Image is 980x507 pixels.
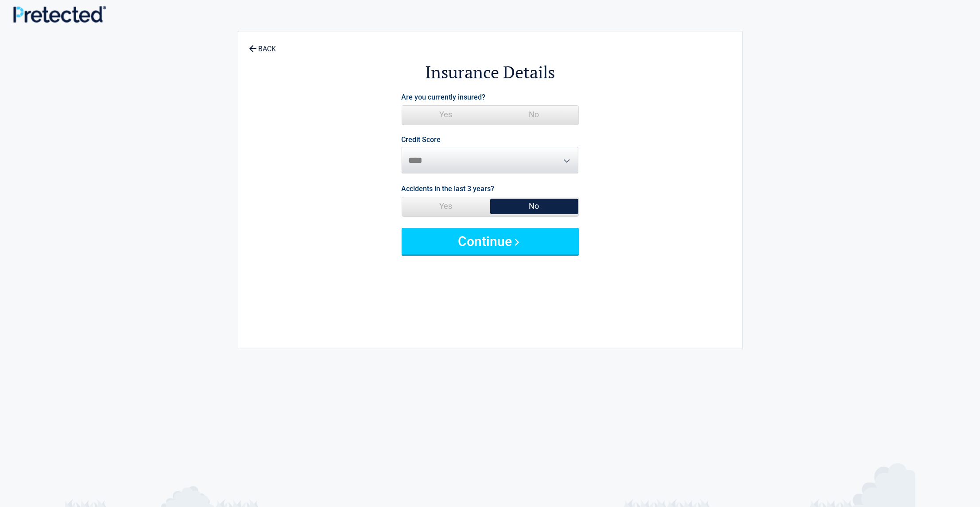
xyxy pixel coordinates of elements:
[402,228,579,254] button: Continue
[402,136,441,143] label: Credit Score
[490,106,578,123] span: No
[402,91,486,103] label: Are you currently insured?
[402,183,495,195] label: Accidents in the last 3 years?
[402,106,490,123] span: Yes
[287,61,693,84] h2: Insurance Details
[13,6,106,23] img: Main Logo
[247,37,278,53] a: BACK
[490,197,578,215] span: No
[402,197,490,215] span: Yes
